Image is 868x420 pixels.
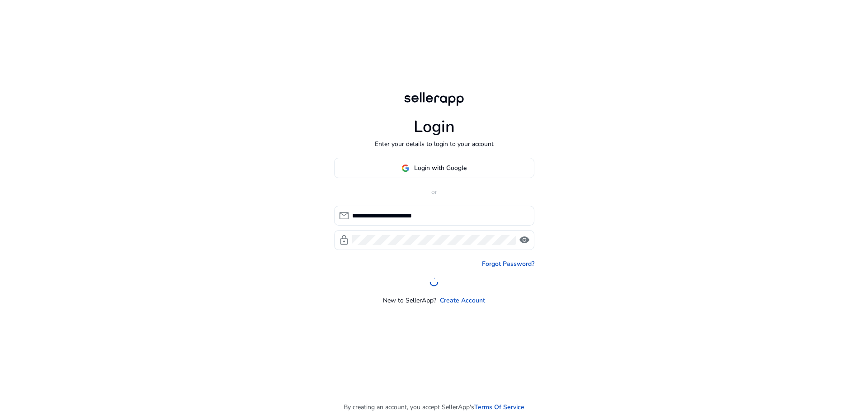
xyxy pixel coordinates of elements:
[334,187,534,197] p: or
[339,235,349,245] span: lock
[519,235,530,245] span: visibility
[339,210,349,221] span: mail
[482,259,534,269] a: Forgot Password?
[375,139,494,149] p: Enter your details to login to your account
[414,117,455,137] h1: Login
[334,158,534,178] button: Login with Google
[440,296,485,305] a: Create Account
[383,296,436,305] p: New to SellerApp?
[401,164,410,172] img: google-logo.svg
[414,163,467,173] span: Login with Google
[474,402,524,412] a: Terms Of Service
